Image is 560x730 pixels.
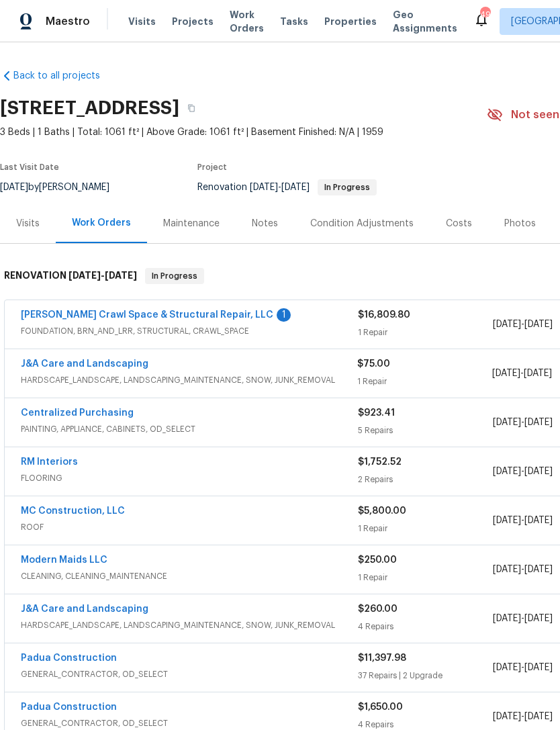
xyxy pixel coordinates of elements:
[493,318,553,331] span: -
[493,320,521,329] span: [DATE]
[358,669,493,682] div: 37 Repairs | 2 Upgrade
[493,418,521,427] span: [DATE]
[21,373,357,387] span: HARDSCAPE_LANDSCAPE, LANDSCAPING_MAINTENANCE, SNOW, JUNK_REMOVAL
[277,308,291,322] div: 1
[21,717,358,730] span: GENERAL_CONTRACTOR, OD_SELECT
[358,326,493,339] div: 1 Repair
[21,569,358,583] span: CLEANING, CLEANING_MAINTENANCE
[493,516,521,525] span: [DATE]
[21,653,117,663] a: Padua Construction
[358,620,493,633] div: 4 Repairs
[524,369,552,378] span: [DATE]
[21,408,134,418] a: Centralized Purchasing
[21,619,358,632] span: HARDSCAPE_LANDSCAPE, LANDSCAPING_MAINTENANCE, SNOW, JUNK_REMOVAL
[358,424,493,437] div: 5 Repairs
[358,506,406,516] span: $5,800.00
[358,571,493,584] div: 1 Repair
[492,367,552,380] span: -
[281,183,310,192] span: [DATE]
[68,271,137,280] span: -
[358,555,397,565] span: $250.00
[172,15,214,28] span: Projects
[493,563,553,576] span: -
[493,661,553,674] span: -
[524,320,553,329] span: [DATE]
[524,418,553,427] span: [DATE]
[21,668,358,681] span: GENERAL_CONTRACTOR, OD_SELECT
[524,712,553,721] span: [DATE]
[358,310,410,320] span: $16,809.80
[358,457,402,467] span: $1,752.52
[493,416,553,429] span: -
[358,522,493,535] div: 1 Repair
[493,710,553,723] span: -
[310,217,414,230] div: Condition Adjustments
[250,183,310,192] span: -
[319,183,375,191] span: In Progress
[21,471,358,485] span: FLOORING
[146,269,203,283] span: In Progress
[524,565,553,574] span: [DATE]
[493,565,521,574] span: [DATE]
[357,375,492,388] div: 1 Repair
[524,663,553,672] span: [DATE]
[21,457,78,467] a: RM Interiors
[393,8,457,35] span: Geo Assignments
[252,217,278,230] div: Notes
[493,712,521,721] span: [DATE]
[446,217,472,230] div: Costs
[21,520,358,534] span: ROOF
[128,15,156,28] span: Visits
[493,465,553,478] span: -
[163,217,220,230] div: Maintenance
[493,612,553,625] span: -
[179,96,203,120] button: Copy Address
[68,271,101,280] span: [DATE]
[230,8,264,35] span: Work Orders
[4,268,137,284] h6: RENOVATION
[492,369,520,378] span: [DATE]
[21,359,148,369] a: J&A Care and Landscaping
[524,467,553,476] span: [DATE]
[358,408,395,418] span: $923.41
[105,271,137,280] span: [DATE]
[21,324,358,338] span: FOUNDATION, BRN_AND_LRR, STRUCTURAL, CRAWL_SPACE
[324,15,377,28] span: Properties
[358,473,493,486] div: 2 Repairs
[21,310,273,320] a: [PERSON_NAME] Crawl Space & Structural Repair, LLC
[493,663,521,672] span: [DATE]
[480,8,489,21] div: 49
[493,467,521,476] span: [DATE]
[21,506,125,516] a: MC Construction, LLC
[21,604,148,614] a: J&A Care and Landscaping
[358,702,403,712] span: $1,650.00
[46,15,90,28] span: Maestro
[358,604,398,614] span: $260.00
[280,17,308,26] span: Tasks
[21,555,107,565] a: Modern Maids LLC
[72,216,131,230] div: Work Orders
[524,614,553,623] span: [DATE]
[16,217,40,230] div: Visits
[504,217,536,230] div: Photos
[493,614,521,623] span: [DATE]
[524,516,553,525] span: [DATE]
[21,702,117,712] a: Padua Construction
[357,359,390,369] span: $75.00
[358,653,406,663] span: $11,397.98
[197,163,227,171] span: Project
[197,183,377,192] span: Renovation
[493,514,553,527] span: -
[250,183,278,192] span: [DATE]
[21,422,358,436] span: PAINTING, APPLIANCE, CABINETS, OD_SELECT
